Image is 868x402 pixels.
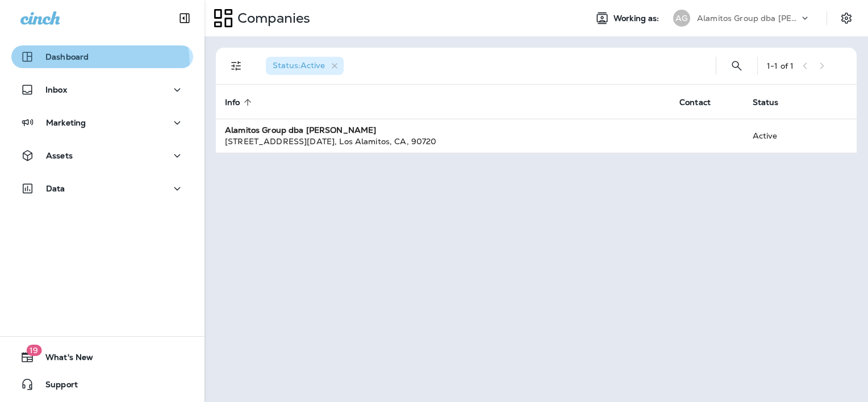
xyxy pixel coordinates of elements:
[233,10,310,27] p: Companies
[11,177,193,200] button: Data
[34,380,78,393] span: Support
[697,14,799,23] p: Alamitos Group dba [PERSON_NAME]
[225,55,248,77] button: Filters
[614,14,662,23] span: Working as:
[169,7,201,30] button: Collapse Sidebar
[273,60,325,70] span: Status : Active
[725,55,748,77] button: Search Companies
[11,373,193,396] button: Support
[225,136,661,147] div: [STREET_ADDRESS][DATE] , Los Alamitos , CA , 90720
[45,85,67,94] p: Inbox
[11,144,193,167] button: Assets
[45,52,89,61] p: Dashboard
[753,97,794,107] span: Status
[46,151,73,160] p: Assets
[11,346,193,368] button: 19What's New
[836,8,857,28] button: Settings
[767,61,794,70] div: 1 - 1 of 1
[34,353,93,366] span: What's New
[11,111,193,134] button: Marketing
[679,98,711,107] span: Contact
[753,98,779,107] span: Status
[744,119,811,153] td: Active
[11,78,193,101] button: Inbox
[225,97,255,107] span: Info
[11,45,193,68] button: Dashboard
[225,125,376,135] strong: Alamitos Group dba [PERSON_NAME]
[673,10,690,27] div: AG
[679,97,725,107] span: Contact
[225,98,240,107] span: Info
[46,184,65,193] p: Data
[26,345,41,356] span: 19
[266,57,344,75] div: Status:Active
[46,118,86,127] p: Marketing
